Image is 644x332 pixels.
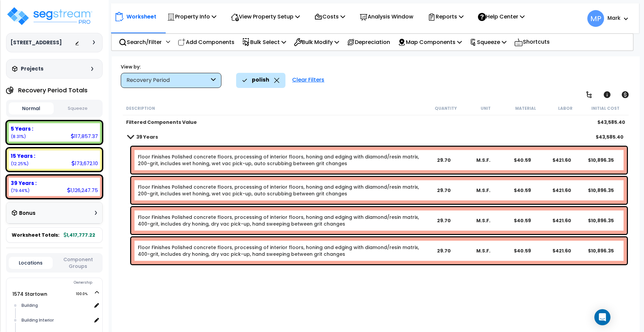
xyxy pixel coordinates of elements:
a: Individual Item [138,214,424,227]
span: Worksheet Totals: [12,232,59,238]
h3: Projects [21,65,44,72]
p: Search/Filter [119,38,162,47]
p: polish [252,76,269,84]
span: 100.0% [76,290,94,298]
div: $421.60 [542,187,581,194]
b: 39 Years [136,134,158,140]
div: Ownership [20,279,102,287]
div: Open Intercom Messenger [594,309,610,325]
div: $421.60 [542,157,581,163]
div: Shortcuts [511,34,553,50]
p: Reports [428,12,464,21]
p: Bulk Modify [294,38,339,47]
span: MP [587,10,604,27]
div: M.S.F. [464,247,502,254]
p: Costs [314,12,345,21]
p: Help Center [478,12,525,21]
b: 15 Years : [11,152,35,159]
p: Depreciation [347,38,390,47]
b: $43,585.40 [597,119,625,126]
p: Squeeze [470,38,506,47]
div: $421.60 [542,247,581,254]
div: 29.70 [425,217,463,224]
small: Description [126,106,155,111]
div: $40.59 [503,217,542,224]
div: 29.70 [425,247,463,254]
div: M.S.F. [464,157,502,163]
small: Initial Cost [591,106,620,111]
p: Analysis Window [360,12,413,21]
div: $10,896.35 [582,157,620,163]
small: Material [515,106,536,111]
b: Filtered Components Value [126,119,197,126]
a: 1574 Startown 100.0% [12,291,47,297]
span: 1,417,777.22 [64,232,95,238]
div: 29.70 [425,187,463,194]
div: $43,585.40 [596,134,624,140]
div: 1,126,247.75 [67,187,98,194]
button: Squeeze [55,103,100,114]
div: M.S.F. [464,187,502,194]
div: $40.59 [503,157,542,163]
div: $10,896.35 [582,217,620,224]
div: 173,672.10 [71,160,98,167]
p: Map Components [398,38,462,47]
p: Shortcuts [514,37,550,47]
div: Building [20,301,92,310]
div: 117,857.37 [71,133,98,140]
div: M.S.F. [464,217,502,224]
p: Add Components [178,38,234,47]
small: (79.44%) [11,188,30,193]
button: Normal [9,102,54,114]
p: Property Info [167,12,216,21]
b: Mark [607,14,621,21]
b: 39 Years : [11,180,37,187]
button: Component Groups [56,256,100,270]
div: Clear Filters [289,73,328,88]
small: Quantity [435,106,457,111]
div: $10,896.35 [582,247,620,254]
a: Individual Item [138,153,424,167]
small: (8.31%) [11,134,26,139]
img: logo_pro_r.png [6,6,93,26]
small: Labor [558,106,573,111]
h3: Bonus [19,210,36,216]
h4: Recovery Period Totals [18,87,88,94]
div: View by: [121,63,221,70]
small: (12.25%) [11,161,29,167]
div: $40.59 [503,247,542,254]
div: $10,896.35 [582,187,620,194]
small: Unit [481,106,491,111]
p: View Property Setup [231,12,300,21]
div: $40.59 [503,187,542,194]
div: Recovery Period [126,77,209,84]
button: Locations [9,257,53,269]
div: Building Interior [20,316,92,324]
b: 5 Years : [11,125,33,132]
div: $421.60 [542,217,581,224]
p: Bulk Select [242,38,286,47]
a: Individual Item [138,184,424,197]
a: Individual Item [138,244,424,257]
div: Add Components [174,34,238,50]
div: 29.70 [425,157,463,163]
p: Worksheet [126,12,156,21]
h3: [STREET_ADDRESS] [10,39,62,46]
div: Depreciation [343,34,394,50]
